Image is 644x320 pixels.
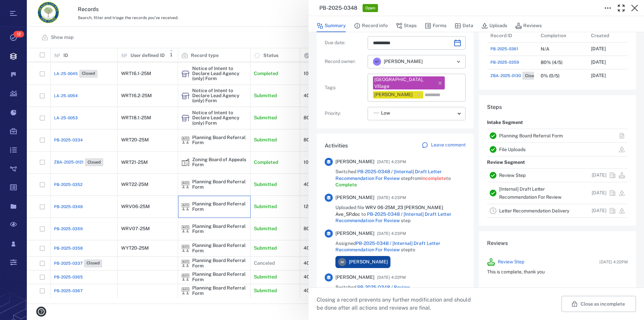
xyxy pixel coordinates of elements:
[592,172,606,179] p: [DATE]
[451,36,464,50] button: Choose date, selected date is Oct 17, 2025
[325,40,365,46] p: Due date :
[515,19,542,32] button: Reviews
[487,239,628,247] h6: Reviews
[479,95,636,231] div: StepsIntake SegmentPlanning Board Referral FormFile UploadsReview SegmentReview Step[DATE][Intern...
[354,19,388,32] button: Record info
[335,158,374,165] span: [PERSON_NAME]
[487,29,537,42] div: Record ID
[592,207,606,214] p: [DATE]
[499,173,526,178] a: Review Step
[317,296,476,312] p: Closing a record prevents any further modification and should be done after all actions and revie...
[479,231,636,299] div: ReviewsReview Step[DATE] 4:22PMThis is complete, thank you
[490,59,519,65] a: PB-2025-0359
[499,147,526,152] a: File Uploads
[490,46,518,52] a: PB-2025-0361
[588,29,638,42] div: Created
[384,58,423,65] span: [PERSON_NAME]
[335,205,443,217] span: WRV 06-25M_23 [PERSON_NAME] Ave_SP.doc
[374,91,413,98] div: [PERSON_NAME]
[487,156,525,169] p: Review Segment
[591,59,606,66] p: [DATE]
[377,194,406,202] span: [DATE] 4:23PM
[13,31,24,38] span: 12
[628,1,641,15] button: Close
[317,134,474,316] div: ActivitiesLeave comment[PERSON_NAME][DATE] 4:23PMSwitched PB-2025-0348 / [Internal] Draft Letter ...
[335,194,374,201] span: [PERSON_NAME]
[377,158,406,166] span: [DATE] 4:23PM
[335,284,410,297] a: PB-2025-0348 / Review Step
[335,240,466,253] span: Assigned step to
[325,58,365,65] p: Record owner :
[487,269,628,275] p: This is complete, thank you
[592,190,606,196] p: [DATE]
[537,29,588,42] div: Completion
[499,208,569,213] a: Letter Recommendation Delivery
[482,253,633,285] div: Review Step[DATE] 4:22PMThis is complete, thank you
[335,204,466,224] span: Uploaded file to step
[454,57,463,66] button: Open
[601,1,614,15] button: Toggle to Edit Boxes
[319,4,357,12] h3: PB-2025-0348
[499,133,563,138] a: Planning Board Referral Form
[396,19,417,32] button: Steps
[425,19,446,32] button: Forms
[335,241,440,253] a: PB-2025-0348 / [Internal] Draft Letter Recommendation For Review
[335,169,466,188] span: Switched step from to
[541,73,559,78] div: 0% (0/5)
[487,117,523,129] p: Intake Segment
[325,142,348,150] h6: Activities
[561,296,636,312] button: Close as incomplete
[499,186,561,200] a: [Internal] Draft Letter Recommendation For Review
[335,182,357,187] span: Complete
[431,142,466,148] p: Leave comment
[335,230,374,237] span: [PERSON_NAME]
[338,258,346,266] div: J M
[422,142,466,150] a: Leave comment
[490,73,521,79] span: ZBA-2025-0130
[15,5,28,11] span: Help
[490,72,541,80] a: ZBA-2025-0130Closed
[374,76,434,89] div: [GEOGRAPHIC_DATA], Village
[487,103,628,111] h6: Steps
[498,259,524,265] a: Review Step
[591,72,606,79] p: [DATE]
[421,176,446,181] span: Incomplete
[317,19,346,32] button: Summary
[541,26,566,45] div: Completion
[335,284,466,297] span: Switched step from to
[325,110,365,117] p: Priority :
[614,1,628,15] button: Toggle Fullscreen
[490,26,512,45] div: Record ID
[377,273,406,281] span: [DATE] 4:22PM
[335,211,451,223] a: PB-2025-0348 / [Internal] Draft Letter Recommendation For Review
[325,84,365,91] p: Tags :
[524,73,539,79] span: Closed
[377,230,406,238] span: [DATE] 4:23PM
[541,47,549,52] div: N/A
[454,19,473,32] button: Data
[381,110,390,117] span: Low
[373,58,381,66] div: M T
[541,60,562,65] div: 80% (4/5)
[591,26,609,45] div: Created
[591,46,606,52] p: [DATE]
[335,169,442,181] a: PB-2025-0348 / [Internal] Draft Letter Recommendation For Review
[599,259,628,265] span: [DATE] 4:22PM
[481,19,507,32] button: Uploads
[335,274,374,281] span: [PERSON_NAME]
[364,5,377,11] span: Open
[349,259,388,265] span: [PERSON_NAME]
